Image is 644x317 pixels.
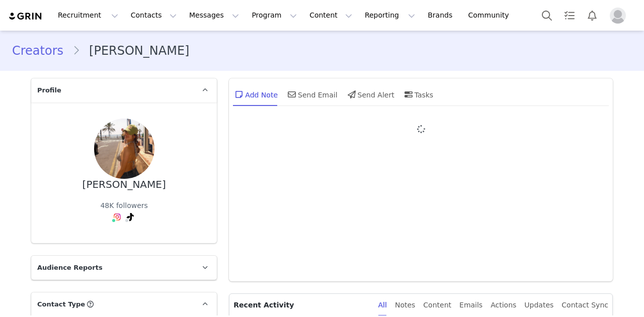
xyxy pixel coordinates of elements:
[536,4,558,27] button: Search
[125,4,183,27] button: Contacts
[37,299,85,309] span: Contact Type
[37,263,103,273] span: Audience Reports
[558,4,581,27] a: Tasks
[524,294,553,316] div: Updates
[395,294,415,316] div: Notes
[423,294,451,316] div: Content
[113,213,121,221] img: instagram.svg
[561,294,608,316] div: Contact Sync
[303,4,358,27] button: Content
[94,119,154,179] img: 8feb38d2-6309-459b-b7ac-a05c46f239d3.jpg
[378,294,387,316] div: All
[83,179,166,190] div: [PERSON_NAME]
[183,4,245,27] button: Messages
[100,200,147,211] div: 48K followers
[462,4,520,27] a: Community
[459,294,482,316] div: Emails
[359,4,421,27] button: Reporting
[581,4,603,27] button: Notifications
[422,4,461,27] a: Brands
[246,4,303,27] button: Program
[610,8,626,24] img: placeholder-profile.jpg
[37,85,61,95] span: Profile
[12,42,72,60] a: Creators
[604,8,636,24] button: Profile
[403,82,434,107] div: Tasks
[52,4,124,27] button: Recruitment
[233,82,278,107] div: Add Note
[346,82,394,107] div: Send Alert
[8,12,43,21] img: grin logo
[233,294,370,316] p: Recent Activity
[286,82,338,107] div: Send Email
[491,294,516,316] div: Actions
